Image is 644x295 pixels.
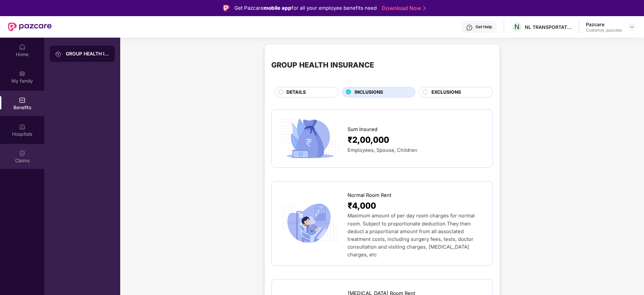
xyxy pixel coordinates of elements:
[264,5,291,11] strong: mobile app
[286,89,306,96] span: DETAILS
[19,97,26,103] img: svg+xml;base64,PHN2ZyBpZD0iQmVuZWZpdHMiIHhtbG5zPSJodHRwOi8vd3d3LnczLm9yZy8yMDAwL3N2ZyIgd2lkdGg9Ij...
[19,44,26,50] img: svg+xml;base64,PHN2ZyBpZD0iSG9tZSIgeG1sbnM9Imh0dHA6Ly93d3cudzMub3JnLzIwMDAvc3ZnIiB3aWR0aD0iMjAiIG...
[348,147,417,153] span: Employees, Spouse, Children
[66,50,109,57] div: GROUP HEALTH INSURANCE
[348,199,376,212] span: ₹4,000
[586,21,622,28] div: Pazcare
[278,201,342,246] img: icon
[348,126,377,133] span: Sum Insured
[348,192,392,199] span: Normal Room Rent
[629,24,635,30] img: svg+xml;base64,PHN2ZyBpZD0iRHJvcGRvd24tMzJ4MzIiIHhtbG5zPSJodHRwOi8vd3d3LnczLm9yZy8yMDAwL3N2ZyIgd2...
[355,89,383,96] span: INCLUSIONS
[19,123,26,130] img: svg+xml;base64,PHN2ZyBpZD0iSG9zcGl0YWxzIiB4bWxucz0iaHR0cDovL3d3dy53My5vcmcvMjAwMC9zdmciIHdpZHRoPS...
[525,24,572,30] div: NL TRANSPORTATION PRIVATE LIMITED
[234,4,377,12] div: Get Pazcare for all your employee benefits need
[55,51,62,57] img: svg+xml;base64,PHN2ZyB3aWR0aD0iMjAiIGhlaWdodD0iMjAiIHZpZXdCb3g9IjAgMCAyMCAyMCIgZmlsbD0ibm9uZSIgeG...
[223,5,230,11] img: Logo
[586,28,622,33] div: Customer_success
[466,24,473,31] img: svg+xml;base64,PHN2ZyBpZD0iSGVscC0zMngzMiIgeG1sbnM9Imh0dHA6Ly93d3cudzMub3JnLzIwMDAvc3ZnIiB3aWR0aD...
[514,23,519,31] span: N
[278,116,342,161] img: icon
[19,150,26,157] img: svg+xml;base64,PHN2ZyBpZD0iQ2xhaW0iIHhtbG5zPSJodHRwOi8vd3d3LnczLm9yZy8yMDAwL3N2ZyIgd2lkdGg9IjIwIi...
[19,70,26,77] img: svg+xml;base64,PHN2ZyB3aWR0aD0iMjAiIGhlaWdodD0iMjAiIHZpZXdCb3g9IjAgMCAyMCAyMCIgZmlsbD0ibm9uZSIgeG...
[348,213,475,257] span: Maximum amount of per day room charges for normal room. Subject to proportionate deduction.They t...
[382,5,424,12] a: Download Now
[423,5,426,12] img: Stroke
[271,59,374,71] div: GROUP HEALTH INSURANCE
[8,23,52,31] img: New Pazcare Logo
[431,89,461,96] span: EXCLUSIONS
[475,24,492,30] div: Get Help
[348,133,389,146] span: ₹2,00,000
